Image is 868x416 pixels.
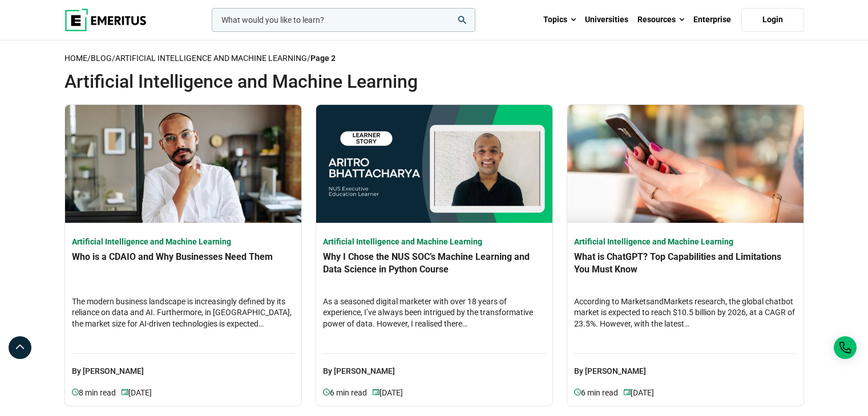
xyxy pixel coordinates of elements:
strong: Page 2 [310,54,336,63]
a: Artificial Intelligence and Machine Learning [115,54,307,63]
p: By [PERSON_NAME] [72,353,294,378]
img: video-views [323,389,330,395]
img: What is ChatGPT? Top Capabilities and Limitations You Must Know | Online Artificial Intelligence ... [567,105,804,223]
img: video-views [373,389,380,395]
p: 6 min read [574,387,624,399]
a: Artificial Intelligence and Machine Learning What is ChatGPT? Top Capabilities and Limitations Yo... [574,236,797,399]
img: Why I Chose the NUS SOC's Machine Learning and Data Science in Python Course | Online Artificial ... [316,105,552,223]
img: video-views [122,389,128,395]
p: [DATE] [373,387,403,399]
h4: Why I Chose the NUS SOC’s Machine Learning and Data Science in Python Course [323,251,546,291]
h4: Artificial Intelligence and Machine Learning [323,236,546,248]
img: video-views [72,389,79,395]
h4: Artificial Intelligence and Machine Learning [72,236,294,248]
p: [DATE] [624,387,654,399]
img: video-views [624,389,631,395]
p: 6 min read [323,387,373,399]
h4: What is ChatGPT? Top Capabilities and Limitations You Must Know [574,251,797,291]
p: By [PERSON_NAME] [574,353,797,378]
img: Who is a CDAIO and Why Businesses Need Them | Online Artificial Intelligence and Machine Learning... [65,105,301,223]
p: By [PERSON_NAME] [323,353,546,378]
h4: Who is a CDAIO and Why Businesses Need Them [72,251,294,291]
a: Blog [91,54,112,63]
h1: Artificial Intelligence and Machine Learning [64,70,804,93]
a: Artificial Intelligence and Machine Learning Why I Chose the NUS SOC’s Machine Learning and Data ... [323,236,546,399]
h4: Artificial Intelligence and Machine Learning [574,236,797,248]
h4: The modern business landscape is increasingly defined by its reliance on data and AI. Furthermore... [72,296,294,342]
a: Home [64,54,87,63]
span: / / / [64,54,336,63]
img: video-views [574,389,581,395]
input: woocommerce-product-search-field-0 [212,8,475,32]
h4: According to MarketsandMarkets research, the global chatbot market is expected to reach $10.5 bil... [574,296,797,342]
h4: As a seasoned digital marketer with over 18 years of experience, I’ve always been intrigued by th... [323,296,546,342]
a: Login [741,8,804,32]
a: Artificial Intelligence and Machine Learning Who is a CDAIO and Why Businesses Need Them The mode... [72,236,294,399]
p: 8 min read [72,387,122,399]
p: [DATE] [122,387,152,399]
